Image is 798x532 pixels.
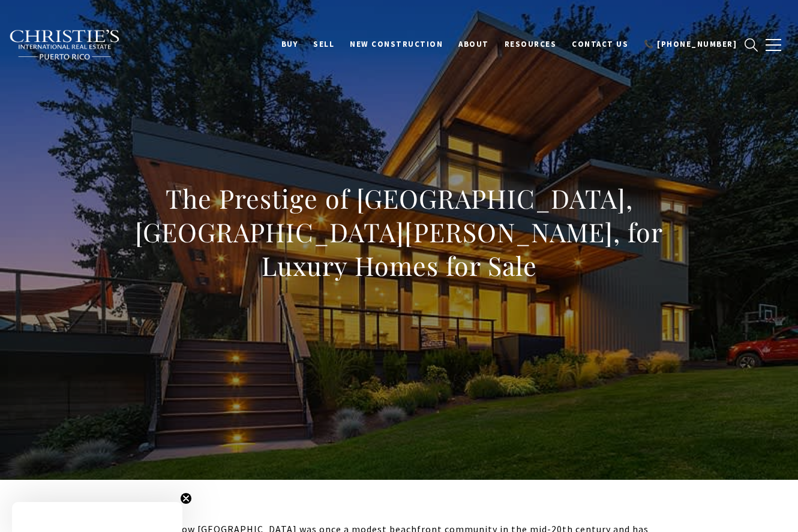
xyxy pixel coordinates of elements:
a: SELL [305,33,342,56]
a: New Construction [342,33,451,56]
span: New Construction [350,39,443,49]
a: About [451,33,497,56]
div: Close teaser [12,502,182,532]
button: Close teaser [180,492,192,504]
img: Christie's International Real Estate black text logo [9,29,121,61]
h1: The Prestige of [GEOGRAPHIC_DATA], [GEOGRAPHIC_DATA][PERSON_NAME], for Luxury Homes for Sale [134,182,664,282]
a: BUY [274,33,306,56]
a: Resources [497,33,565,56]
